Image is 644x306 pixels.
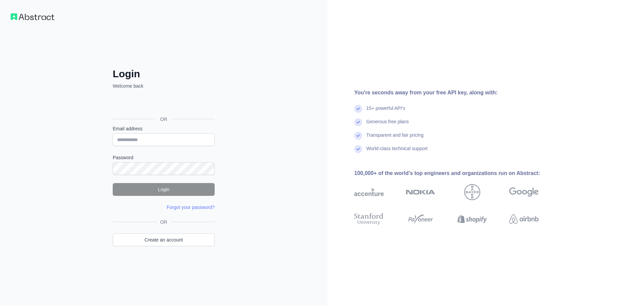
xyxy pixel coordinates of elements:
button: Login [113,183,215,196]
a: Forgot your password? [167,205,215,210]
img: check mark [354,118,362,126]
label: Password [113,154,215,161]
img: bayer [464,184,480,200]
img: payoneer [406,212,435,226]
div: 15+ powerful API's [366,105,405,118]
img: accenture [354,184,384,200]
img: nokia [406,184,435,200]
img: airbnb [509,212,539,226]
span: OR [155,116,173,123]
span: OR [158,219,170,225]
img: stanford university [354,212,384,226]
img: Workflow [11,13,54,20]
a: Create an account [113,233,215,246]
img: google [509,184,539,200]
iframe: Botão "Fazer login com o Google" [109,97,217,112]
label: Email address [113,125,215,132]
p: Welcome back [113,83,215,89]
img: check mark [354,132,362,140]
div: 100,000+ of the world's top engineers and organizations run on Abstract: [354,169,560,177]
div: World-class technical support [366,145,428,159]
h2: Login [113,68,215,80]
img: shopify [458,212,487,226]
div: Transparent and fair pricing [366,132,424,145]
div: Generous free plans [366,118,409,132]
img: check mark [354,145,362,153]
img: check mark [354,105,362,113]
div: You're seconds away from your free API key, along with: [354,89,560,97]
